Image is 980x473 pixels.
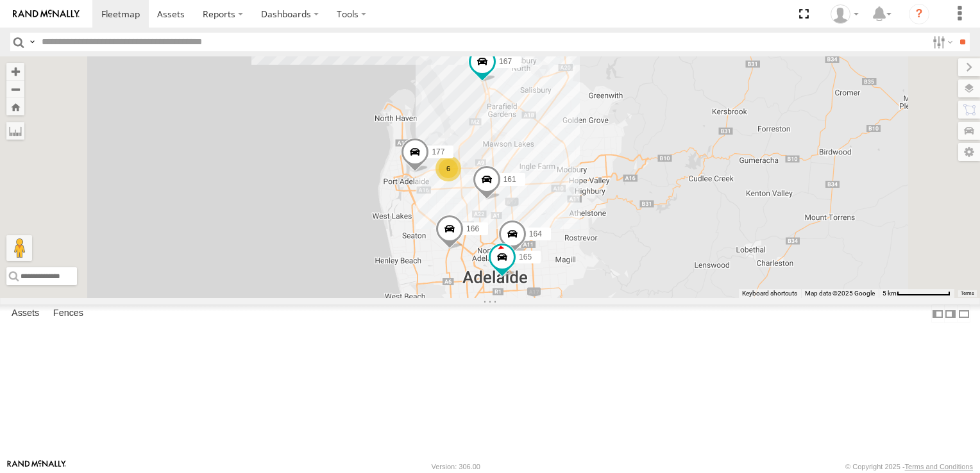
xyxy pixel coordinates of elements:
[503,175,516,184] span: 161
[958,143,980,161] label: Map Settings
[958,304,970,323] label: Hide Summary Table
[432,147,444,156] span: 177
[13,10,80,19] img: rand-logo.svg
[6,63,24,80] button: Zoom in
[432,463,480,470] div: Version: 306.00
[927,33,955,51] label: Search Filter Options
[6,80,24,98] button: Zoom out
[499,57,512,66] span: 167
[519,252,532,261] span: 165
[27,33,37,51] label: Search Query
[909,4,929,24] i: ?
[742,289,797,298] button: Keyboard shortcuts
[5,305,46,323] label: Assets
[466,224,479,233] span: 166
[47,305,90,323] label: Fences
[6,235,32,261] button: Drag Pegman onto the map to open Street View
[7,460,66,473] a: Visit our Website
[845,463,973,470] div: © Copyright 2025 -
[883,290,897,297] span: 5 km
[905,463,973,470] a: Terms and Conditions
[529,229,542,238] span: 164
[435,156,461,181] div: 6
[805,290,875,297] span: Map data ©2025 Google
[6,122,24,140] label: Measure
[6,98,24,115] button: Zoom Home
[961,290,974,295] a: Terms (opens in new tab)
[879,289,954,298] button: Map Scale: 5 km per 80 pixels
[931,304,944,323] label: Dock Summary Table to the Left
[826,4,863,24] div: Frank Cope
[944,304,957,323] label: Dock Summary Table to the Right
